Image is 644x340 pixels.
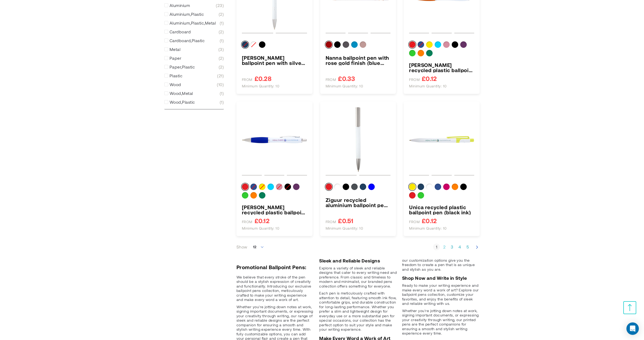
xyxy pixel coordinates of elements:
[368,184,375,190] div: Blue
[326,107,391,172] img: Ziguur recycled aluminium ballpoint pen (blue ink)
[460,184,467,190] div: Solid black
[242,205,307,215] h3: [PERSON_NAME] recycled plastic ballpoint pen (black ink)
[449,244,455,250] a: Page 3
[409,62,474,73] a: Nash recycled plastic ballpoint pen (blue ink)
[217,73,224,78] span: 21
[255,75,272,82] span: £0.28
[426,50,433,56] div: Green
[219,29,224,34] span: 2
[259,41,265,48] div: Solid black
[319,258,397,263] h3: Sleek and Reliable Designs
[402,275,480,281] h3: Shop Now and Write in Style
[409,226,447,231] span: Minimum quantity: 10
[216,3,224,8] span: 23
[409,50,416,56] div: Lime green
[242,205,307,215] a: Nash recycled plastic ballpoint pen (black ink)
[418,41,424,48] div: Royal blue
[402,308,480,336] p: Whether you're jotting down notes at work, signing important documents, or expressing your creati...
[338,217,353,224] span: £0.51
[220,38,224,43] span: 1
[452,41,458,48] div: Solid black
[242,220,252,224] span: FROM
[409,62,474,73] h3: [PERSON_NAME] recycled plastic ballpoint pen (blue ink)
[285,184,291,190] div: Solid black
[293,184,300,190] div: Purple
[170,82,181,87] span: Wood
[242,107,307,172] a: Nash recycled plastic ballpoint pen (black ink)
[351,41,358,48] div: Ocean blue
[236,265,314,270] h2: Promotional Ballpoint Pens:
[242,184,307,201] div: Colour
[409,84,447,88] span: Minimum quantity: 10
[170,20,216,26] span: Aluminium,Plastic,Metal
[319,266,397,289] p: Explore a variety of sleek and reliable designs that cater to every writing need and preference. ...
[443,41,450,48] div: Pink
[255,217,270,224] span: £0.12
[164,20,224,26] a: Aluminium,Plastic,Metal 1
[409,41,474,58] div: Colour
[250,192,257,199] div: Orange
[409,220,420,224] span: FROM
[433,241,480,253] nav: Pagination
[441,244,448,250] a: Page 2
[326,226,363,231] span: Minimum quantity: 10
[170,12,204,17] span: Aluminium,Plastic
[418,50,424,56] div: Orange
[338,75,355,82] span: £0.33
[409,205,474,215] a: Unica recycled plastic ballpoint pen (black ink)
[164,91,224,96] a: Wood,Metal 1
[326,220,336,224] span: FROM
[242,77,252,82] span: FROM
[418,184,424,190] div: Navy
[443,184,450,190] div: Magenta
[236,275,314,302] p: We believe that every stroke of the pen should be a stylish expression of creativity and function...
[219,56,224,61] span: 2
[220,91,224,96] span: 1
[409,192,416,199] div: Red
[219,64,224,70] span: 2
[253,245,257,249] span: 12
[422,75,437,82] span: £0.12
[217,82,224,87] span: 10
[409,184,474,201] div: Colour
[343,184,349,190] div: Solid black
[164,100,224,105] a: Wood,Plastic 1
[409,41,416,48] div: Red
[259,192,265,199] div: Green
[242,55,307,65] a: Kish ballpoint pen with silver finish (blue ink)
[170,29,191,34] span: Cardboard
[164,82,224,87] a: Wood 10
[242,192,248,199] div: Lime green
[409,77,420,82] span: FROM
[456,244,463,250] a: Page 4
[326,197,391,208] a: Ziguur recycled aluminium ballpoint pen (blue ink)
[220,100,224,105] span: 1
[334,41,341,48] div: Solid black
[435,41,441,48] div: Aqua
[433,244,440,250] strong: 1
[334,184,341,190] div: White
[435,184,441,190] div: Royal blue
[170,47,180,52] span: Metal
[326,184,332,190] div: Red
[250,184,257,190] div: Royal blue
[218,47,224,52] span: 3
[326,184,391,192] div: Colour
[319,291,397,332] p: Each pen is meticulously crafted with attention to detail, featuring smooth ink flow, comfortable...
[409,107,474,172] img: Unica recycled plastic ballpoint pen (black ink)
[164,38,224,43] a: Cardboard,Plastic 1
[474,244,480,250] a: Next
[452,184,458,190] div: Orange
[170,91,193,96] span: Wood,Metal
[343,41,349,48] div: Twilight Grey
[170,64,195,70] span: Paper,Plastic
[164,56,224,61] a: Paper 2
[326,55,391,65] h3: Nanna ballpoint pen with rose gold finish (blue ink)
[170,38,205,43] span: Cardboard,Plastic
[626,322,639,335] div: Open Intercom Messenger
[409,184,416,190] div: Yellow
[426,184,433,190] div: White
